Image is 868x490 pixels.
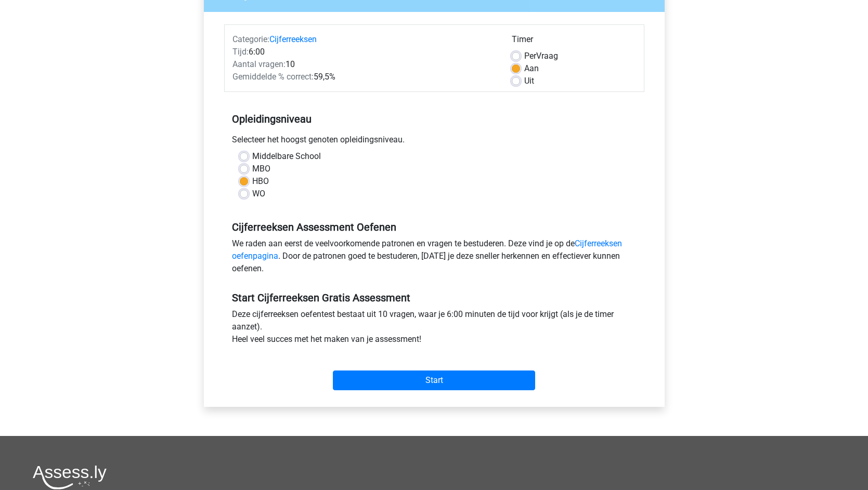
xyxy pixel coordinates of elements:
[232,292,637,304] h5: Start Cijferreeksen Gratis Assessment
[225,46,504,58] div: 6:00
[232,59,286,69] span: Aantal vragen:
[232,221,637,233] h5: Cijferreeksen Assessment Oefenen
[524,51,536,61] span: Per
[232,109,637,129] h5: Opleidingsniveau
[333,370,535,390] input: Start
[252,150,321,163] label: Middelbare School
[252,163,270,175] label: MBO
[232,34,269,44] span: Categorie:
[524,75,534,87] label: Uit
[33,465,107,489] img: Assessly logo
[512,33,636,50] div: Timer
[225,58,504,71] div: 10
[224,237,644,279] div: We raden aan eerst de veelvoorkomende patronen en vragen te bestuderen. Deze vind je op de . Door...
[524,50,558,62] label: Vraag
[269,34,317,44] a: Cijferreeksen
[252,175,269,188] label: HBO
[232,72,314,82] span: Gemiddelde % correct:
[524,62,539,75] label: Aan
[232,47,249,57] span: Tijd:
[252,188,265,200] label: WO
[225,71,504,83] div: 59,5%
[224,134,644,150] div: Selecteer het hoogst genoten opleidingsniveau.
[224,308,644,350] div: Deze cijferreeksen oefentest bestaat uit 10 vragen, waar je 6:00 minuten de tijd voor krijgt (als...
